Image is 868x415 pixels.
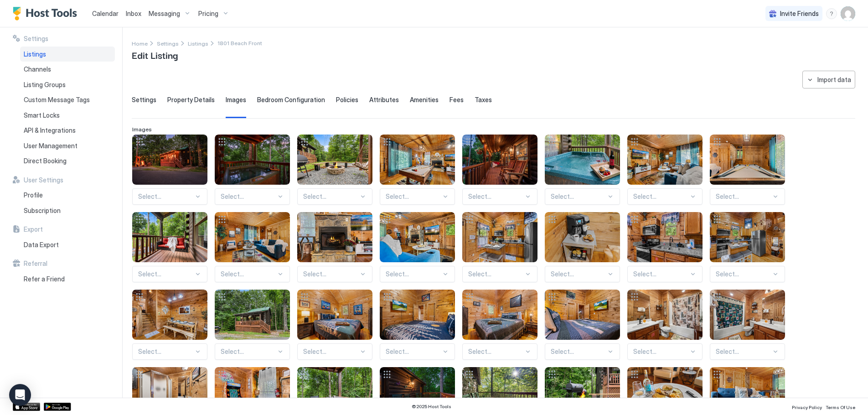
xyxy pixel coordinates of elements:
[20,123,115,138] a: API & Integrations
[167,96,215,104] span: Property Details
[132,126,152,133] span: Images
[545,212,620,262] div: View image
[410,96,439,104] span: Amenities
[24,142,77,150] span: User Management
[20,77,115,93] a: Listing Groups
[380,212,455,282] div: View imageSelect...
[710,135,785,185] div: View image
[20,203,115,218] a: Subscription
[132,212,207,262] div: View image
[132,290,207,360] div: View imageSelect...
[462,212,537,282] div: View imageSelect...
[126,10,141,17] span: Inbox
[710,212,785,282] div: View imageSelect...
[24,275,65,283] span: Refer a Friend
[297,212,372,262] div: View image
[380,135,455,205] div: View imageSelect...
[380,135,455,185] div: View image
[20,62,115,77] a: Channels
[710,135,785,205] div: View imageSelect...
[412,404,451,410] span: © 2025 Host Tools
[24,111,60,119] span: Smart Locks
[24,225,43,233] span: Export
[215,290,290,340] div: View image
[215,212,290,262] div: View image
[20,237,115,253] a: Data Export
[20,187,115,203] a: Profile
[20,153,115,169] a: Direct Booking
[24,126,76,135] span: API & Integrations
[188,40,208,47] span: Listings
[24,65,51,73] span: Channels
[780,10,819,18] span: Invite Friends
[132,135,207,205] div: View imageSelect...
[24,191,43,199] span: Profile
[545,290,620,360] div: View imageSelect...
[462,290,537,360] div: View imageSelect...
[132,212,207,282] div: View imageSelect...
[226,96,246,104] span: Images
[545,212,620,282] div: View imageSelect...
[215,135,290,205] div: View imageSelect...
[24,35,48,43] span: Settings
[44,403,71,411] a: Google Play Store
[132,40,148,47] span: Home
[92,9,119,18] a: Calendar
[188,38,208,48] div: Breadcrumb
[13,403,40,411] a: App Store
[826,8,837,19] div: menu
[215,135,290,185] div: View image
[627,135,703,185] div: View image
[132,96,156,104] span: Settings
[710,290,785,360] div: View imageSelect...
[20,47,115,62] a: Listings
[157,40,179,47] span: Settings
[792,402,822,411] a: Privacy Policy
[369,96,399,104] span: Attributes
[92,10,119,17] span: Calendar
[132,135,207,185] div: View image
[297,290,372,340] div: View image
[20,92,115,108] a: Custom Message Tags
[132,290,207,340] div: View image
[24,81,66,89] span: Listing Groups
[297,290,372,360] div: View imageSelect...
[462,135,537,205] div: View imageSelect...
[24,241,59,249] span: Data Export
[710,212,785,262] div: View image
[627,135,703,205] div: View imageSelect...
[157,38,179,48] a: Settings
[627,290,703,360] div: View imageSelect...
[132,48,178,62] span: Edit Listing
[475,96,492,104] span: Taxes
[462,212,537,262] div: View image
[380,290,455,360] div: View imageSelect...
[24,207,61,215] span: Subscription
[188,38,208,48] a: Listings
[24,176,63,184] span: User Settings
[545,290,620,340] div: View image
[710,290,785,340] div: View image
[157,38,179,48] div: Breadcrumb
[20,138,115,154] a: User Management
[826,402,855,411] a: Terms Of Use
[545,135,620,205] div: View imageSelect...
[297,135,372,205] div: View imageSelect...
[24,259,47,268] span: Referral
[449,96,464,104] span: Fees
[215,290,290,360] div: View imageSelect...
[20,271,115,287] a: Refer a Friend
[132,38,148,48] div: Breadcrumb
[545,135,620,185] div: View image
[380,212,455,262] div: View image
[132,38,148,48] a: Home
[24,50,46,58] span: Listings
[802,71,855,88] button: Import data
[257,96,325,104] span: Bedroom Configuration
[627,212,703,262] div: View image
[198,10,218,18] span: Pricing
[792,405,822,410] span: Privacy Policy
[627,290,703,340] div: View image
[215,212,290,282] div: View imageSelect...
